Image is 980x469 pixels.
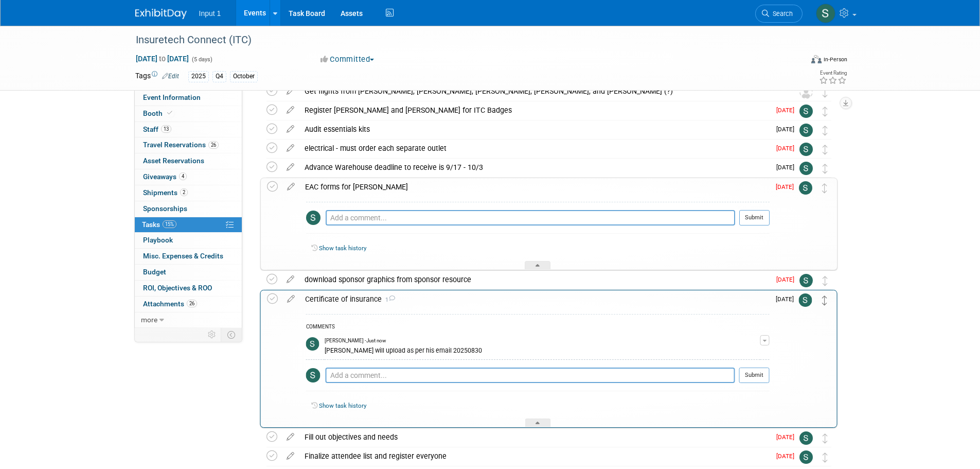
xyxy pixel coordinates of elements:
span: 4 [179,172,187,180]
span: [DATE] [776,107,799,114]
div: Get flights from [PERSON_NAME], [PERSON_NAME], [PERSON_NAME], [PERSON_NAME], and [PERSON_NAME] (?) [299,82,779,100]
span: Giveaways [143,172,187,181]
span: [DATE] [DATE] [135,54,189,63]
i: Move task [823,433,828,443]
span: Attachments [143,300,197,308]
div: In-Person [823,56,847,63]
span: Event Information [143,93,201,101]
a: edit [281,432,299,442]
a: Search [755,5,803,23]
a: edit [282,182,300,192]
i: Move task [823,164,828,173]
span: 26 [208,141,219,149]
div: Audit essentials kits [299,120,770,138]
button: Submit [739,210,770,225]
img: Susan Stout [306,368,320,383]
div: Finalize attendee list and register everyone [299,447,770,465]
a: Shipments2 [135,185,242,201]
span: Budget [143,268,166,276]
span: Travel Reservations [143,141,219,149]
span: (5 days) [191,56,212,63]
a: Travel Reservations26 [135,137,242,153]
img: Susan Stout [799,181,812,195]
a: Edit [162,73,179,80]
img: Susan Stout [799,431,813,445]
a: edit [281,275,299,284]
a: edit [281,106,299,115]
div: Insuretech Connect (ITC) [132,31,787,49]
i: Move task [823,88,828,97]
span: [DATE] [776,296,799,303]
a: Playbook [135,233,242,248]
span: Staff [143,125,171,133]
span: ROI, Objectives & ROO [143,284,212,292]
span: Search [769,10,793,18]
span: [DATE] [776,433,799,441]
a: edit [281,451,299,461]
i: Move task [823,107,828,116]
span: Playbook [143,236,173,244]
a: Misc. Expenses & Credits [135,249,242,264]
img: Susan Stout [799,450,813,464]
span: Misc. Expenses & Credits [143,252,223,260]
span: [DATE] [776,276,799,283]
div: electrical - must order each separate outlet [299,140,770,157]
a: ROI, Objectives & ROO [135,281,242,296]
span: 13 [161,125,171,133]
a: Sponsorships [135,201,242,217]
img: Susan Stout [799,143,813,156]
span: Sponsorships [143,204,187,213]
img: Susan Stout [799,105,813,118]
span: 15% [163,220,176,228]
a: Budget [135,265,242,280]
img: Susan Stout [306,337,319,351]
span: 26 [187,300,197,307]
a: edit [281,125,299,134]
a: Show task history [319,245,366,252]
i: Move task [822,183,827,193]
div: download sponsor graphics from sponsor resource [299,271,770,288]
span: [DATE] [776,126,799,133]
img: Susan Stout [799,162,813,175]
i: Move task [823,276,828,286]
a: edit [282,294,300,304]
img: Susan Stout [799,293,812,307]
div: October [230,71,258,82]
div: Advance Warehouse deadline to receive is 9/17 - 10/3 [299,159,770,176]
i: Move task [823,453,828,462]
div: EAC forms for [PERSON_NAME] [300,178,770,196]
span: Booth [143,109,174,117]
span: [DATE] [776,183,799,190]
i: Move task [822,296,827,305]
span: [DATE] [776,145,799,152]
a: Tasks15% [135,217,242,233]
span: more [141,316,157,324]
a: Attachments26 [135,297,242,312]
img: ExhibitDay [135,9,187,19]
a: Event Information [135,90,242,106]
i: Move task [823,126,828,135]
span: 1 [382,297,395,303]
img: Susan Stout [799,124,813,137]
span: [PERSON_NAME] - Just now [325,337,386,344]
span: 2 [180,188,188,196]
a: Show task history [319,402,366,409]
a: edit [281,163,299,172]
span: to [157,55,167,63]
div: 2025 [188,71,209,82]
a: Giveaways4 [135,169,242,185]
img: Unassigned [799,85,813,99]
a: Asset Reservations [135,153,242,169]
div: Event Rating [819,71,847,76]
i: Booth reservation complete [167,110,172,116]
div: Fill out objectives and needs [299,428,770,446]
td: Toggle Event Tabs [221,328,242,341]
div: [PERSON_NAME] will upload as per his email 20250830 [325,345,760,355]
td: Tags [135,71,179,82]
span: [DATE] [776,164,799,171]
img: Susan Stout [799,274,813,287]
div: Event Format [742,54,848,69]
img: Susan Stout [306,211,320,225]
img: Susan Stout [816,4,835,23]
img: Format-Inperson.png [811,55,822,63]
